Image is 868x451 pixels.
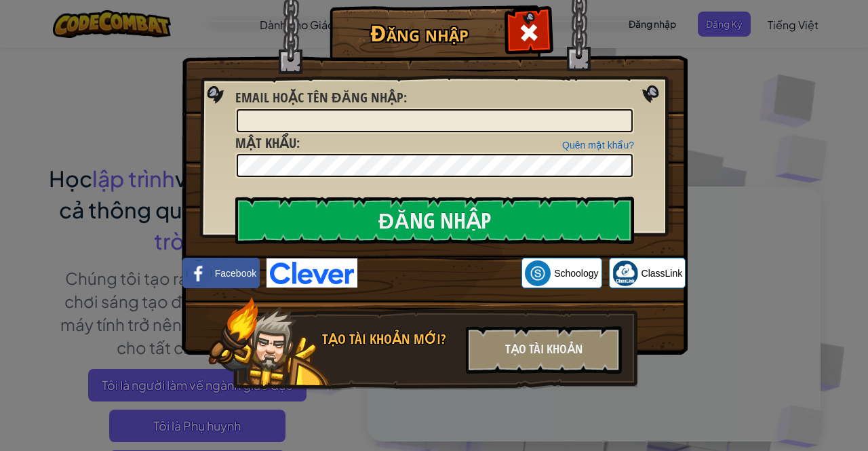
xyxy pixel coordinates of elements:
[267,258,357,288] img: clever-logo-blue.png
[235,134,300,153] label: :
[642,267,683,280] span: ClassLink
[235,88,407,108] label: :
[333,21,506,45] h1: Đăng nhập
[235,134,296,152] span: Mật khẩu
[466,326,622,374] div: Tạo tài khoản
[554,267,598,280] span: Schoology
[562,140,634,151] a: Quên mật khẩu?
[235,197,634,244] input: Đăng nhập
[612,260,638,286] img: classlink-logo-small.png
[322,330,458,349] div: Tạo tài khoản mới?
[186,260,212,286] img: facebook_small.png
[525,260,551,286] img: schoology.png
[215,267,256,280] span: Facebook
[357,258,521,288] iframe: Nút Đăng nhập bằng Google
[235,88,403,106] span: Email hoặc tên đăng nhập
